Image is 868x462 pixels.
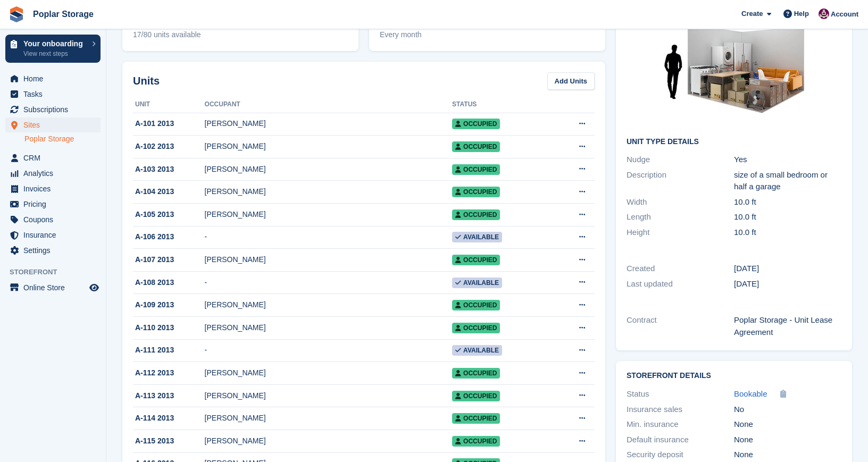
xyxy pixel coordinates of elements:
[452,300,500,310] span: Occupied
[627,388,734,400] div: Status
[452,436,500,447] span: Occupied
[734,388,767,400] a: Bookable
[205,186,453,197] div: [PERSON_NAME]
[205,299,453,310] div: [PERSON_NAME]
[452,278,502,288] span: Available
[627,434,734,446] div: Default insurance
[23,280,87,295] span: Online Store
[133,435,205,447] div: A-115 2013
[627,154,734,166] div: Nudge
[23,117,87,132] span: Sites
[5,117,101,132] a: menu
[627,278,734,290] div: Last updated
[452,141,500,152] span: Occupied
[5,166,101,181] a: menu
[627,404,734,416] div: Insurance sales
[205,141,453,152] div: [PERSON_NAME]
[5,150,101,165] a: menu
[547,72,595,90] a: Add Units
[10,267,106,278] span: Storefront
[133,209,205,220] div: A-105 2013
[24,134,101,144] a: Poplar Storage
[23,71,87,86] span: Home
[133,390,205,401] div: A-113 2013
[205,367,453,379] div: [PERSON_NAME]
[5,102,101,117] a: menu
[452,345,502,356] span: Available
[29,5,98,23] a: Poplar Storage
[5,181,101,196] a: menu
[133,299,205,310] div: A-109 2013
[205,96,453,113] th: Occupant
[133,29,348,40] span: 17/80 units available
[205,118,453,129] div: [PERSON_NAME]
[452,119,500,129] span: Occupied
[23,243,87,258] span: Settings
[23,102,87,117] span: Subscriptions
[627,263,734,275] div: Created
[133,164,205,175] div: A-103 2013
[205,435,453,447] div: [PERSON_NAME]
[23,40,87,47] p: Your onboarding
[88,281,101,294] a: Preview store
[734,418,841,431] div: None
[734,314,841,338] div: Poplar Storage - Unit Lease Agreement
[452,209,500,220] span: Occupied
[734,449,841,461] div: None
[627,449,734,461] div: Security deposit
[133,413,205,424] div: A-114 2013
[5,87,101,102] a: menu
[23,212,87,227] span: Coupons
[734,404,841,416] div: No
[133,141,205,152] div: A-102 2013
[380,29,595,40] span: Every month
[133,345,205,356] div: A-111 2013
[627,211,734,223] div: Length
[5,280,101,295] a: menu
[205,413,453,424] div: [PERSON_NAME]
[627,226,734,239] div: Height
[5,243,101,258] a: menu
[452,323,500,333] span: Occupied
[133,118,205,129] div: A-101 2013
[205,339,453,362] td: -
[452,413,500,424] span: Occupied
[734,196,841,208] div: 10.0 ft
[23,228,87,242] span: Insurance
[5,71,101,86] a: menu
[734,226,841,239] div: 10.0 ft
[23,181,87,196] span: Invoices
[133,277,205,288] div: A-108 2013
[9,6,24,22] img: stora-icon-8386f47178a22dfd0bd8f6a31ec36ba5ce8667c1dd55bd0f319d3a0aa187defe.svg
[5,197,101,212] a: menu
[452,368,500,379] span: Occupied
[741,9,763,19] span: Create
[23,150,87,165] span: CRM
[734,154,841,166] div: Yes
[133,322,205,333] div: A-110 2013
[23,197,87,212] span: Pricing
[205,390,453,401] div: [PERSON_NAME]
[23,49,87,58] p: View next steps
[627,196,734,208] div: Width
[627,372,841,380] h2: Storefront Details
[452,391,500,401] span: Occupied
[654,10,814,129] img: 100-sqft-unit.jpeg
[627,314,734,338] div: Contract
[5,212,101,227] a: menu
[133,96,205,113] th: Unit
[627,138,841,146] h2: Unit Type details
[627,418,734,431] div: Min. insurance
[133,367,205,379] div: A-112 2013
[452,164,500,175] span: Occupied
[452,232,502,242] span: Available
[452,96,556,113] th: Status
[452,187,500,197] span: Occupied
[133,186,205,197] div: A-104 2013
[734,263,841,275] div: [DATE]
[205,209,453,220] div: [PERSON_NAME]
[819,9,829,19] img: Kat Palmer
[627,169,734,193] div: Description
[734,434,841,446] div: None
[734,211,841,223] div: 10.0 ft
